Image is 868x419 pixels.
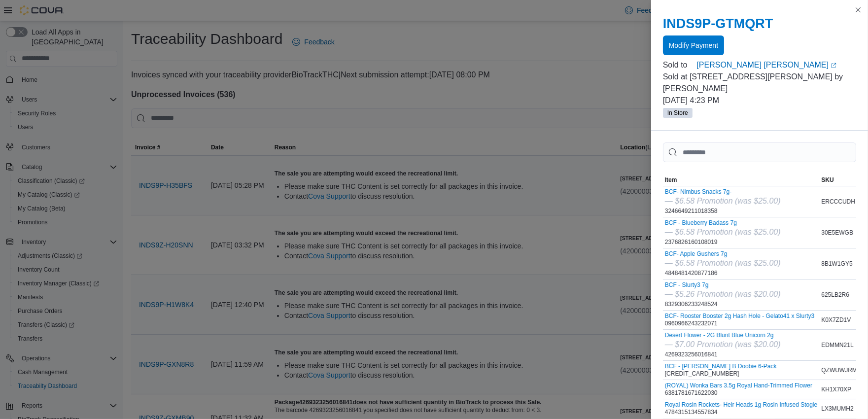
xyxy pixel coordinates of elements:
button: Royal Rosin Rockets- Heir Heads 1g Rosin Infused Stogie [665,401,817,408]
button: SKU [819,174,859,186]
span: 8B1W1GY5 [821,260,852,268]
span: 625LB2R6 [821,291,849,299]
span: SKU [821,176,833,184]
div: 3246649211018358 [665,188,781,215]
input: This is a search bar. As you type, the results lower in the page will automatically filter. [663,142,856,162]
button: BCF- Nimbus Snacks 7g- [665,188,781,195]
h2: INDS9P-GTMQRT [663,16,856,32]
button: BCF- Rooster Booster 2g Hash Hole - Gelato41 x Slurty3 [665,313,814,319]
p: Sold at [STREET_ADDRESS][PERSON_NAME] by [PERSON_NAME] [663,71,856,95]
p: [DATE] 4:23 PM [663,95,856,106]
div: 2376826160108019 [665,219,781,246]
span: In Store [663,108,693,118]
div: — $6.58 Promotion (was $25.00) [665,226,781,238]
button: Item [663,174,819,186]
span: 30E5EWGB [821,229,853,237]
button: Modify Payment [663,35,724,55]
span: QZWUWJRM [821,366,857,374]
span: Modify Payment [669,40,718,50]
div: — $5.26 Promotion (was $20.00) [665,288,781,300]
button: BCF - [PERSON_NAME] B Doobie 6-Pack [665,363,777,370]
button: (ROYAL) Wonka Bars 3.5g Royal Hand-Trimmed Flower [665,382,812,389]
div: — $7.00 Promotion (was $20.00) [665,339,781,350]
div: [CREDIT_CARD_NUMBER] [665,363,777,378]
span: Item [665,176,677,184]
div: 8329306233248524 [665,281,781,308]
span: K0X7ZD1V [821,316,851,324]
span: EDMMN21L [821,341,853,349]
button: BCF - Blueberry Badass 7g [665,219,781,226]
button: BCF - Slurty3 7g [665,281,781,288]
div: 4848481420877186 [665,250,781,277]
div: 6381781671622030 [665,382,812,397]
button: Close this dialog [852,4,864,16]
div: — $6.58 Promotion (was $25.00) [665,195,781,207]
span: LX3MUMH2 [821,405,853,413]
div: — $6.58 Promotion (was $25.00) [665,257,781,269]
a: [PERSON_NAME] [PERSON_NAME]External link [696,59,856,71]
span: KH1X70XP [821,385,851,393]
div: Sold to [663,59,695,71]
div: 4784315134557834 [665,401,817,416]
span: ERCCCUDH [821,198,855,206]
span: In Store [667,108,688,117]
button: Desert Flower - 2G Blunt Blue Unicorn 2g [665,332,781,339]
button: BCF- Apple Gushers 7g [665,250,781,257]
div: 4269323256016841 [665,332,781,358]
svg: External link [831,63,836,69]
div: 0960966243232071 [665,313,814,327]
